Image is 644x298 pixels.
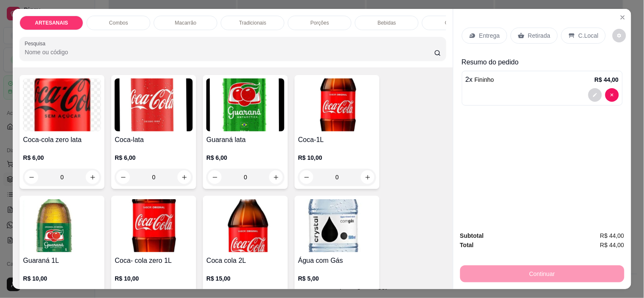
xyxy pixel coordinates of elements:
[298,78,376,131] img: product-image
[600,240,624,250] span: R$ 44,00
[25,48,434,56] input: Pesquisa
[588,88,602,102] button: decrease-product-quantity
[528,31,551,40] p: Retirada
[579,31,599,40] p: C.Local
[115,274,193,283] p: R$ 10,00
[479,31,500,40] p: Entrega
[613,29,626,42] button: decrease-product-quantity
[23,199,101,252] img: product-image
[298,256,376,266] h4: Água com Gás
[115,135,193,145] h4: Coca-lata
[206,135,284,145] h4: Guaraná lata
[23,256,101,266] h4: Guaraná 1L
[445,19,463,26] p: Cremes
[462,57,623,67] p: Resumo do pedido
[109,19,128,26] p: Combos
[206,274,284,283] p: R$ 15,00
[475,76,494,83] span: Fininho
[23,135,101,145] h4: Coca-cola zero lata
[298,153,376,162] p: R$ 10,00
[460,242,474,248] strong: Total
[175,19,197,26] p: Macarrão
[616,11,630,24] button: Close
[23,153,101,162] p: R$ 6,00
[206,153,284,162] p: R$ 6,00
[595,75,619,84] p: R$ 44,00
[298,135,376,145] h4: Coca-1L
[600,231,624,240] span: R$ 44,00
[115,153,193,162] p: R$ 6,00
[206,78,284,131] img: product-image
[115,199,193,252] img: product-image
[206,256,284,266] h4: Coca cola 2L
[298,199,376,252] img: product-image
[239,19,266,26] p: Tradicionais
[35,19,68,26] p: ARTESANAIS
[298,274,376,283] p: R$ 5,00
[310,19,329,26] p: Porções
[466,75,494,85] p: 2 x
[378,19,396,26] p: Bebidas
[23,78,101,131] img: product-image
[25,40,48,47] label: Pesquisa
[206,199,284,252] img: product-image
[115,78,193,131] img: product-image
[460,232,484,239] strong: Subtotal
[23,274,101,283] p: R$ 10,00
[605,88,619,102] button: decrease-product-quantity
[115,256,193,266] h4: Coca- cola zero 1L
